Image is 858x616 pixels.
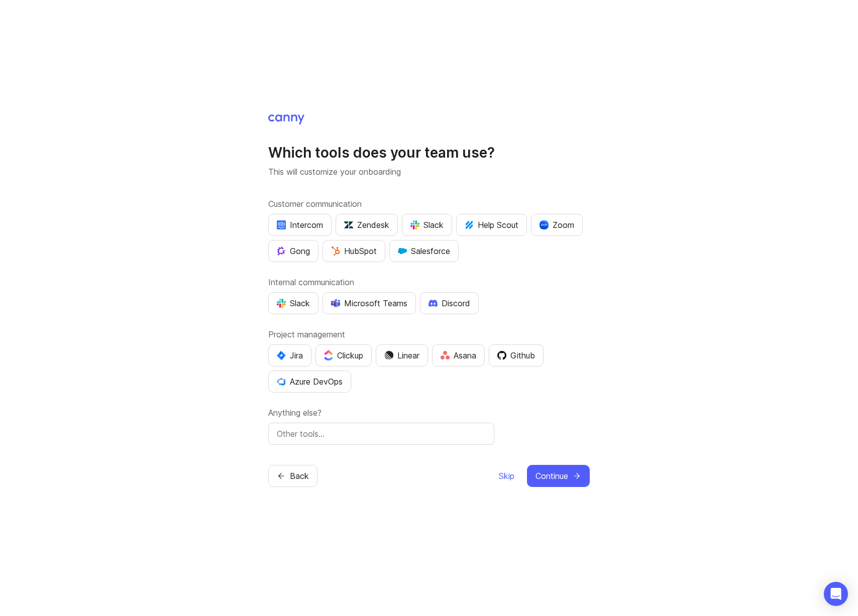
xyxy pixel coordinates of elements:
div: Open Intercom Messenger [824,582,848,606]
button: Intercom [268,214,332,236]
div: Gong [277,245,310,257]
span: Back [290,470,309,482]
button: Gong [268,240,318,262]
div: Jira [277,349,303,361]
span: Continue [535,470,568,482]
p: This will customize your onboarding [268,166,590,178]
img: qKnp5cUisfhcFQGr1t296B61Fm0WkUVwBZaiVE4uNRmEGBFetJMz8xGrgPHqF1mLDIG816Xx6Jz26AFmkmT0yuOpRCAR7zRpG... [277,247,286,256]
div: Slack [410,219,444,231]
span: Skip [499,470,514,482]
div: Clickup [324,349,363,361]
label: Project management [268,328,590,340]
div: Discord [428,297,470,309]
button: Asana [432,344,485,366]
label: Internal communication [268,276,590,288]
img: svg+xml;base64,PHN2ZyB4bWxucz0iaHR0cDovL3d3dy53My5vcmcvMjAwMC9zdmciIHZpZXdCb3g9IjAgMCA0MC4zNDMgND... [277,351,286,360]
div: HubSpot [331,245,377,257]
button: Discord [420,292,479,314]
div: Microsoft Teams [331,297,407,309]
img: D0GypeOpROL5AAAAAElFTkSuQmCC [331,299,340,307]
img: GKxMRLiRsgdWqxrdBeWfGK5kaZ2alx1WifDSa2kSTsK6wyJURKhUuPoQRYzjholVGzT2A2owx2gHwZoyZHHCYJ8YNOAZj3DSg... [398,247,407,256]
label: Anything else? [268,407,590,419]
div: Azure DevOps [277,376,343,388]
button: Back [268,465,317,487]
div: Slack [277,297,310,309]
button: Linear [376,344,428,366]
button: Github [489,344,544,366]
div: Zendesk [344,219,389,231]
h1: Which tools does your team use? [268,144,590,162]
img: eRR1duPH6fQxdnSV9IruPjCimau6md0HxlPR81SIPROHX1VjYjAN9a41AAAAAElFTkSuQmCC [277,220,286,229]
button: Clickup [315,344,372,366]
button: Help Scout [456,214,527,236]
img: Rf5nOJ4Qh9Y9HAAAAAElFTkSuQmCC [441,351,450,359]
button: Salesforce [389,240,459,262]
input: Other tools… [277,428,486,440]
img: Canny Home [268,114,304,125]
img: YKcwp4sHBXAAAAAElFTkSuQmCC [277,377,286,386]
button: HubSpot [323,240,385,262]
img: UniZRqrCPz6BHUWevMzgDJ1FW4xaGg2egd7Chm8uY0Al1hkDyjqDa8Lkk0kDEdqKkBok+T4wfoD0P0o6UMciQ8AAAAASUVORK... [344,220,353,229]
div: Asana [441,349,476,361]
div: Zoom [540,219,574,231]
img: j83v6vj1tgY2AAAAABJRU5ErkJggg== [324,350,333,360]
img: WIAAAAASUVORK5CYII= [277,299,286,308]
div: Intercom [277,219,323,231]
button: Slack [268,292,318,314]
div: Help Scout [465,219,518,231]
img: Dm50RERGQWO2Ei1WzHVviWZlaLVriU9uRN6E+tIr91ebaDbMKKPDpFbssSuEG21dcGXkrKsuOVPwCeFJSFAIOxgiKgL2sFHRe... [384,351,393,360]
button: Azure DevOps [268,371,351,393]
button: Continue [527,465,590,487]
div: Github [497,349,535,361]
label: Customer communication [268,198,590,210]
img: 0D3hMmx1Qy4j6AAAAAElFTkSuQmCC [497,351,506,360]
button: Zendesk [336,214,398,236]
button: Zoom [531,214,583,236]
img: xLHbn3khTPgAAAABJRU5ErkJggg== [540,220,549,229]
img: G+3M5qq2es1si5SaumCnMN47tP1CvAZneIVX5dcx+oz+ZLhv4kfP9DwAAAABJRU5ErkJggg== [331,247,340,256]
img: +iLplPsjzba05dttzK064pds+5E5wZnCVbuGoLvBrYdmEPrXTzGo7zG60bLEREEjvOjaG9Saez5xsOEAbxBwOP6dkea84XY9O... [428,299,438,306]
img: kV1LT1TqjqNHPtRK7+FoaplE1qRq1yqhg056Z8K5Oc6xxgIuf0oNQ9LelJqbcyPisAf0C9LDpX5UIuAAAAAElFTkSuQmCC [465,220,474,229]
div: Linear [384,349,419,361]
img: WIAAAAASUVORK5CYII= [410,220,419,229]
button: Jira [268,344,311,366]
button: Microsoft Teams [323,292,416,314]
div: Salesforce [398,245,450,257]
button: Skip [498,465,515,487]
button: Slack [402,214,452,236]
